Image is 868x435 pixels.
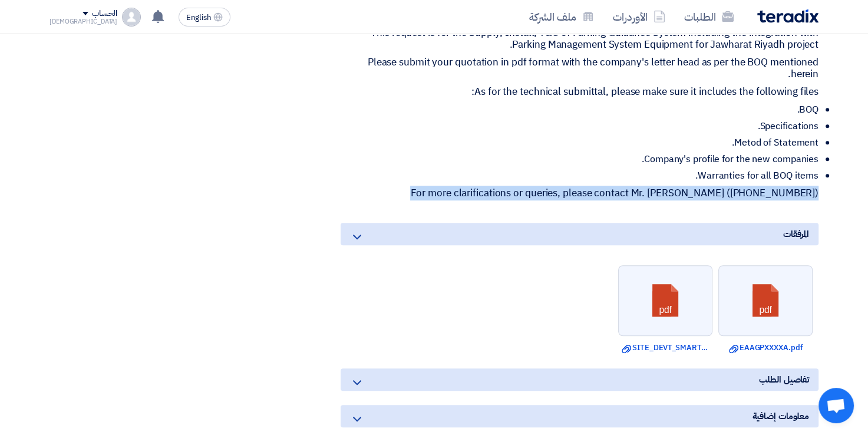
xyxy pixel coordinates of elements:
a: الأوردرات [603,3,675,31]
p: Please submit your quotation in pdf format with the company's letter head as per the BOQ mentione... [341,57,819,80]
p: This request is for the Supply, Install, T&C of Parking Guidance System including the integration... [341,27,819,51]
a: SITE_DEVT_SMART_PARKINGModel.pdf [622,342,709,354]
a: الطلبات [675,3,743,31]
li: Specifications. [350,120,819,132]
li: Warranties for all BOQ items. [350,170,819,182]
div: [DEMOGRAPHIC_DATA] [49,18,117,25]
span: English [186,14,211,22]
img: Teradix logo [757,9,819,23]
p: As for the technical submittal, please make sure it includes the following files: [341,86,819,98]
img: profile_test.png [122,8,141,27]
div: Open chat [819,388,854,423]
li: BOQ. [350,104,819,116]
button: English [179,8,230,27]
li: Metod of Statement. [350,137,819,149]
p: For more clarifications or queries, please contact Mr. [PERSON_NAME] ([PHONE_NUMBER]) [341,187,819,199]
span: المرفقات [783,228,809,240]
span: معلومات إضافية [752,410,809,423]
a: ملف الشركة [520,3,603,31]
span: تفاصيل الطلب [759,373,809,386]
li: Company's profile for the new companies. [350,153,819,165]
div: الحساب [92,9,117,19]
a: EAAGPXXXXA.pdf [722,342,809,354]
